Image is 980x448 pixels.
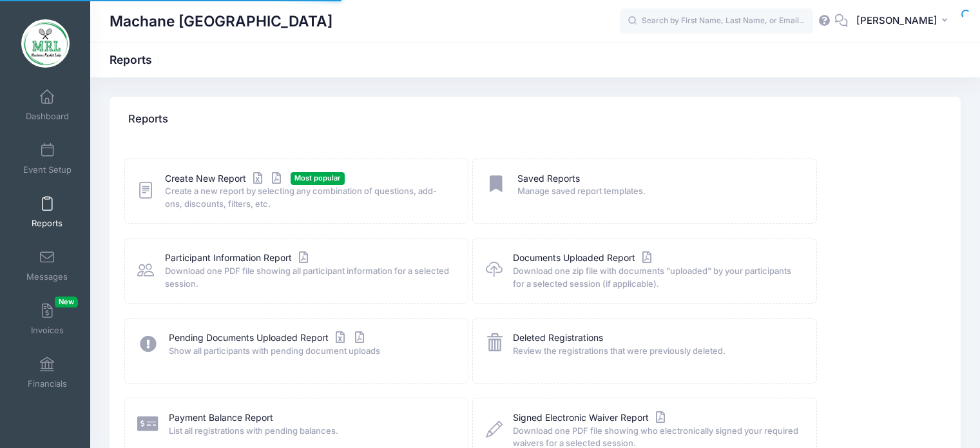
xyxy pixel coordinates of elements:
span: List all registrations with pending balances. [169,425,451,438]
h4: Reports [128,101,168,138]
h1: Machane [GEOGRAPHIC_DATA] [110,6,332,36]
span: Manage saved report templates. [517,185,800,198]
span: Download one PDF file showing all participant information for a selected session. [165,265,451,290]
span: Review the registrations that were previously deleted. [513,345,799,358]
a: Reports [17,190,78,235]
a: Financials [17,350,78,395]
span: Messages [26,271,68,282]
a: Deleted Registrations [513,331,603,345]
span: Show all participants with pending document uploads [169,345,451,358]
a: Saved Reports [517,172,580,186]
a: Create New Report [165,172,285,186]
a: Payment Balance Report [169,411,273,425]
span: Dashboard [26,111,69,122]
img: Machane Racket Lake [21,19,70,68]
a: InvoicesNew [17,297,78,342]
span: Create a new report by selecting any combination of questions, add-ons, discounts, filters, etc. [165,185,451,210]
a: Documents Uploaded Report [513,251,655,265]
a: Participant Information Report [165,251,311,265]
input: Search by First Name, Last Name, or Email... [620,8,813,34]
a: Event Setup [17,136,78,181]
button: [PERSON_NAME] [848,6,961,36]
span: Most popular [291,172,345,184]
a: Dashboard [17,83,78,128]
h1: Reports [110,53,163,66]
span: Download one zip file with documents "uploaded" by your participants for a selected session (if a... [513,265,799,290]
a: Messages [17,243,78,288]
a: Pending Documents Uploaded Report [169,331,367,345]
span: Financials [28,378,67,389]
a: Signed Electronic Waiver Report [513,411,668,425]
span: [PERSON_NAME] [856,14,937,28]
span: New [55,297,78,307]
span: Reports [32,218,62,229]
span: Event Setup [23,164,72,175]
span: Invoices [31,325,64,336]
